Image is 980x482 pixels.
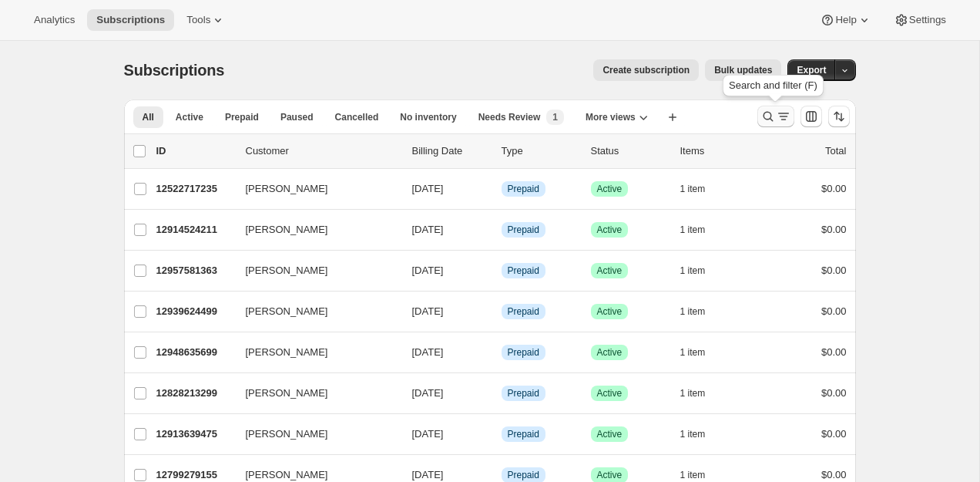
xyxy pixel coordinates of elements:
[705,59,781,81] button: Bulk updates
[156,143,233,159] p: ID
[821,224,847,235] span: $0.00
[156,342,847,363] div: 12948635699[PERSON_NAME][DATE]InfoPrepaidSuccessActive1 item$0.00
[237,381,391,406] button: [PERSON_NAME]
[821,428,847,440] span: $0.00
[156,345,233,360] p: 12948635699
[714,64,772,76] span: Bulk updates
[246,222,328,238] span: [PERSON_NAME]
[237,299,391,324] button: [PERSON_NAME]
[508,346,539,359] span: Prepaid
[680,346,706,359] span: 1 item
[502,143,579,159] div: Type
[597,428,623,440] span: Active
[680,224,706,236] span: 1 item
[821,183,847,194] span: $0.00
[508,305,539,318] span: Prepaid
[246,345,328,360] span: [PERSON_NAME]
[156,219,847,241] div: 12914524211[PERSON_NAME][DATE]InfoPrepaidSuccessActive1 item$0.00
[586,111,636,123] span: More views
[576,106,657,128] button: More views
[680,265,706,277] span: 1 item
[246,304,328,319] span: [PERSON_NAME]
[96,14,165,26] span: Subscriptions
[800,106,822,127] button: Customize table column order and visibility
[680,428,706,440] span: 1 item
[237,177,391,201] button: [PERSON_NAME]
[508,387,539,399] span: Prepaid
[177,9,235,31] button: Tools
[825,143,846,159] p: Total
[508,183,539,195] span: Prepaid
[597,224,623,236] span: Active
[246,426,328,442] span: [PERSON_NAME]
[237,340,391,365] button: [PERSON_NAME]
[821,265,847,276] span: $0.00
[597,469,623,481] span: Active
[811,9,881,31] button: Help
[597,305,623,318] span: Active
[597,183,623,195] span: Active
[412,265,444,276] span: [DATE]
[156,260,847,281] div: 12957581363[PERSON_NAME][DATE]InfoPrepaidSuccessActive1 item$0.00
[412,346,444,358] span: [DATE]
[680,387,706,399] span: 1 item
[156,263,233,278] p: 12957581363
[821,469,847,480] span: $0.00
[34,14,75,26] span: Analytics
[680,260,723,281] button: 1 item
[821,387,847,399] span: $0.00
[412,224,444,235] span: [DATE]
[680,342,723,363] button: 1 item
[156,386,233,401] p: 12828213299
[680,183,706,195] span: 1 item
[412,387,444,399] span: [DATE]
[478,111,541,123] span: Needs Review
[176,111,203,123] span: Active
[156,426,233,442] p: 12913639475
[156,383,847,404] div: 12828213299[PERSON_NAME][DATE]InfoPrepaidSuccessActive1 item$0.00
[246,386,328,401] span: [PERSON_NAME]
[400,111,456,123] span: No inventory
[186,14,210,26] span: Tools
[280,111,314,123] span: Paused
[680,383,723,404] button: 1 item
[508,224,539,236] span: Prepaid
[680,469,706,481] span: 1 item
[508,265,539,277] span: Prepaid
[412,183,444,194] span: [DATE]
[225,111,259,123] span: Prepaid
[835,14,856,26] span: Help
[660,106,685,128] button: Create new view
[821,305,847,317] span: $0.00
[828,106,850,127] button: Sort the results
[412,428,444,440] span: [DATE]
[412,143,489,159] p: Billing Date
[156,423,847,445] div: 12913639475[PERSON_NAME][DATE]InfoPrepaidSuccessActive1 item$0.00
[909,14,946,26] span: Settings
[25,9,84,31] button: Analytics
[597,387,623,399] span: Active
[237,217,391,242] button: [PERSON_NAME]
[821,346,847,358] span: $0.00
[680,301,723,322] button: 1 item
[597,265,623,277] span: Active
[602,64,690,76] span: Create subscription
[124,62,225,79] span: Subscriptions
[884,9,955,31] button: Settings
[143,111,154,123] span: All
[680,143,757,159] div: Items
[680,219,723,241] button: 1 item
[156,301,847,322] div: 12939624499[PERSON_NAME][DATE]InfoPrepaidSuccessActive1 item$0.00
[552,111,558,123] span: 1
[156,181,233,197] p: 12522717235
[246,143,400,159] p: Customer
[246,263,328,278] span: [PERSON_NAME]
[680,178,723,200] button: 1 item
[412,305,444,317] span: [DATE]
[156,178,847,200] div: 12522717235[PERSON_NAME][DATE]InfoPrepaidSuccessActive1 item$0.00
[156,143,847,159] div: IDCustomerBilling DateTypeStatusItemsTotal
[680,423,723,445] button: 1 item
[237,258,391,283] button: [PERSON_NAME]
[156,304,233,319] p: 12939624499
[156,222,233,238] p: 12914524211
